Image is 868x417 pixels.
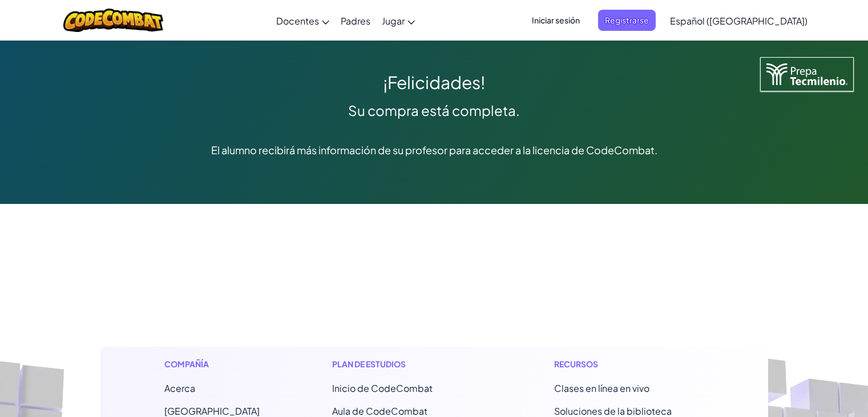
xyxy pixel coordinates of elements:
img: Logotipo de CodeCombat [63,9,163,32]
a: [GEOGRAPHIC_DATA] [164,405,260,417]
a: Jugar [376,5,421,36]
font: Registrarse [605,15,649,25]
font: Padres [341,15,370,27]
a: Soluciones de la biblioteca [554,405,672,417]
a: Docentes [271,5,335,36]
a: Aula de CodeCombat [332,405,427,417]
font: Inicio de CodeCombat [332,382,433,394]
button: Registrarse [598,10,656,31]
font: Su compra está completa. [348,102,520,119]
font: Jugar [382,15,405,27]
font: Compañía [164,359,209,369]
font: Plan de estudios [332,359,406,369]
font: ¡Felicidades! [383,71,485,93]
a: Clases en línea en vivo [554,382,649,394]
font: Docentes [276,15,319,27]
font: Recursos [554,359,598,369]
font: Iniciar sesión [532,15,580,25]
a: Español ([GEOGRAPHIC_DATA]) [664,5,813,36]
a: Padres [335,5,376,36]
font: Español ([GEOGRAPHIC_DATA]) [670,15,808,27]
font: El alumno recibirá más información de su profesor para acceder a la licencia de CodeCombat. [211,143,657,157]
img: Logotipo de Tecmilenio [760,57,854,91]
a: Acerca [164,382,195,394]
button: Iniciar sesión [525,10,587,31]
